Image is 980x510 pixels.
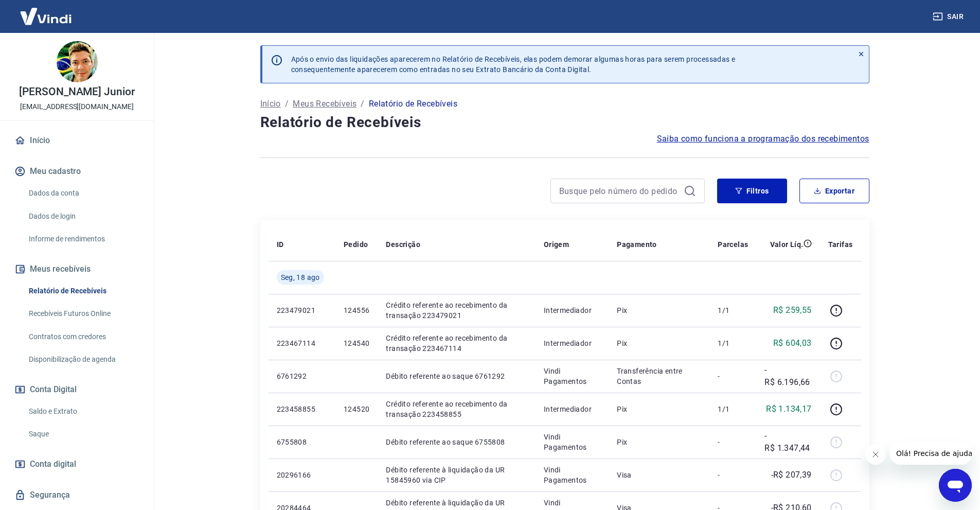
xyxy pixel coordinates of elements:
[544,465,600,485] p: Vindi Pagamentos
[25,280,141,302] a: Relatório de Recebíveis
[544,366,600,386] p: Vindi Pagamentos
[277,371,327,381] p: 6761292
[293,98,357,110] a: Meus Recebíveis
[386,465,527,485] p: Débito referente à liquidação da UR 15845960 via CIP
[260,98,281,110] a: Início
[25,183,141,204] a: Dados da conta
[57,41,98,82] img: 40958a5d-ac93-4d9b-8f90-c2e9f6170d14.jpeg
[260,112,869,133] h4: Relatório de Recebíveis
[344,404,369,414] p: 124520
[617,305,701,315] p: Pix
[718,338,748,348] p: 1/1
[559,183,680,199] input: Busque pelo número do pedido
[764,364,811,389] p: -R$ 6.196,66
[12,129,141,152] a: Início
[617,404,701,414] p: Pix
[30,457,76,471] span: Conta digital
[718,371,748,381] p: -
[19,86,135,97] p: [PERSON_NAME] Junior
[718,470,748,480] p: -
[718,305,748,315] p: 1/1
[386,300,527,321] p: Crédito referente ao recebimento da transação 223479021
[770,239,804,250] p: Valor Líq.
[285,98,289,110] p: /
[12,160,141,183] button: Meu cadastro
[25,424,141,445] a: Saque
[773,337,812,349] p: R$ 604,03
[890,442,972,465] iframe: Mensagem da empresa
[617,470,701,480] p: Visa
[865,444,886,465] iframe: Fechar mensagem
[344,305,369,315] p: 124556
[764,430,811,454] p: -R$ 1.347,44
[12,258,141,280] button: Meus recebíveis
[386,371,527,381] p: Débito referente ao saque 6761292
[766,403,811,415] p: R$ 1.134,17
[771,469,812,481] p: -R$ 207,39
[617,437,701,447] p: Pix
[25,228,141,250] a: Informe de rendimentos
[617,366,701,386] p: Transferência entre Contas
[718,239,748,250] p: Parcelas
[12,453,141,476] a: Conta digital
[12,484,141,506] a: Segurança
[617,239,657,250] p: Pagamento
[544,404,600,414] p: Intermediador
[277,470,327,480] p: 20296166
[773,304,812,316] p: R$ 259,55
[386,333,527,354] p: Crédito referente ao recebimento da transação 223467114
[277,404,327,414] p: 223458855
[544,432,600,452] p: Vindi Pagamentos
[25,303,141,324] a: Recebíveis Futuros Online
[25,206,141,227] a: Dados de login
[291,54,736,75] p: Após o envio das liquidações aparecerem no Relatório de Recebíveis, elas podem demorar algumas ho...
[386,399,527,419] p: Crédito referente ao recebimento da transação 223458855
[717,179,787,203] button: Filtros
[20,101,134,112] p: [EMAIL_ADDRESS][DOMAIN_NAME]
[12,378,141,401] button: Conta Digital
[344,338,369,348] p: 124540
[25,401,141,422] a: Saldo e Extrato
[657,133,869,145] a: Saiba como funciona a programação dos recebimentos
[386,239,420,250] p: Descrição
[544,305,600,315] p: Intermediador
[386,437,527,447] p: Débito referente ao saque 6755808
[828,239,853,250] p: Tarifas
[939,469,972,502] iframe: Botão para abrir a janela de mensagens
[25,326,141,347] a: Contratos com credores
[718,437,748,447] p: -
[12,1,79,32] img: Vindi
[931,7,968,26] button: Sair
[718,404,748,414] p: 1/1
[344,239,368,250] p: Pedido
[361,98,364,110] p: /
[799,179,869,203] button: Exportar
[544,239,569,250] p: Origem
[369,98,457,110] p: Relatório de Recebíveis
[617,338,701,348] p: Pix
[277,239,284,250] p: ID
[277,437,327,447] p: 6755808
[6,7,86,15] span: Olá! Precisa de ajuda?
[277,338,327,348] p: 223467114
[544,338,600,348] p: Intermediador
[277,305,327,315] p: 223479021
[25,349,141,370] a: Disponibilização de agenda
[281,272,320,283] span: Seg, 18 ago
